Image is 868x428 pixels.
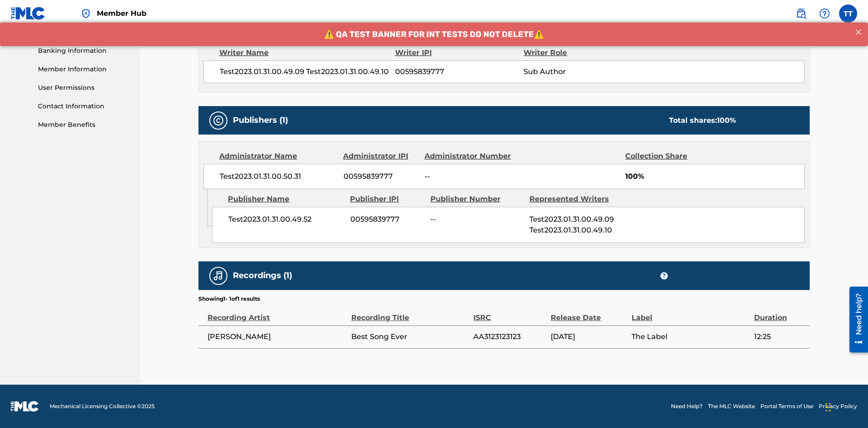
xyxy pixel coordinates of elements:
[220,66,395,77] span: Test2023.01.31.00.49.09 Test2023.01.31.00.49.10
[708,402,755,410] a: The MLC Website
[823,385,868,428] iframe: Chat Widget
[425,171,518,182] span: --
[754,331,805,342] span: 12:25
[11,401,39,412] img: logo
[632,303,749,323] div: Label
[524,66,641,77] span: Sub Author
[625,171,804,182] span: 100%
[351,303,469,323] div: Recording Title
[228,194,343,205] div: Publisher Name
[529,215,614,234] span: Test2023.01.31.00.49.09 Test2023.01.31.00.49.10
[551,303,627,323] div: Release Date
[473,331,546,342] span: AA3123123123
[219,47,395,58] div: Writer Name
[213,270,224,281] img: Recordings
[343,151,418,162] div: Administrator IPI
[792,5,810,23] a: Public Search
[208,303,347,323] div: Recording Artist
[430,214,523,225] span: --
[819,402,857,410] a: Privacy Policy
[198,295,260,303] p: Showing 1 - 1 of 1 results
[473,303,546,323] div: ISRC
[350,214,424,225] span: 00595839777
[208,331,347,342] span: [PERSON_NAME]
[220,171,337,182] span: Test2023.01.31.00.50.31
[754,303,805,323] div: Duration
[38,65,129,74] a: Member Information
[529,194,622,205] div: Represented Writers
[344,171,418,182] span: 00595839777
[796,8,807,19] img: search
[395,66,524,77] span: 00595839777
[233,270,292,281] h5: Recordings (1)
[11,7,46,20] img: MLC Logo
[826,394,831,421] div: Drag
[660,272,668,279] span: ?
[80,8,91,19] img: Top Rightsholder
[38,102,129,111] a: Contact Information
[395,47,524,58] div: Writer IPI
[632,331,749,342] span: The Label
[351,331,469,342] span: Best Song Ever
[324,7,544,17] span: ⚠️ QA TEST BANNER FOR INT TESTS DO NOT DELETE⚠️
[760,402,813,410] a: Portal Terms of Use
[524,47,641,58] div: Writer Role
[430,194,523,205] div: Publisher Number
[669,115,736,126] div: Total shares:
[816,5,834,23] div: Help
[350,194,424,205] div: Publisher IPI
[839,5,857,23] div: User Menu
[819,8,830,19] img: help
[38,120,129,130] a: Member Benefits
[38,46,129,56] a: Banking Information
[625,151,713,162] div: Collection Share
[717,116,736,125] span: 100 %
[425,151,518,162] div: Administrator Number
[50,402,155,410] span: Mechanical Licensing Collective © 2025
[233,115,288,126] h5: Publishers (1)
[843,283,868,357] iframe: Resource Center
[213,115,224,126] img: Publishers
[219,151,336,162] div: Administrator Name
[551,331,627,342] span: [DATE]
[38,83,129,93] a: User Permissions
[97,8,146,19] span: Member Hub
[228,214,344,225] span: Test2023.01.31.00.49.52
[671,402,703,410] a: Need Help?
